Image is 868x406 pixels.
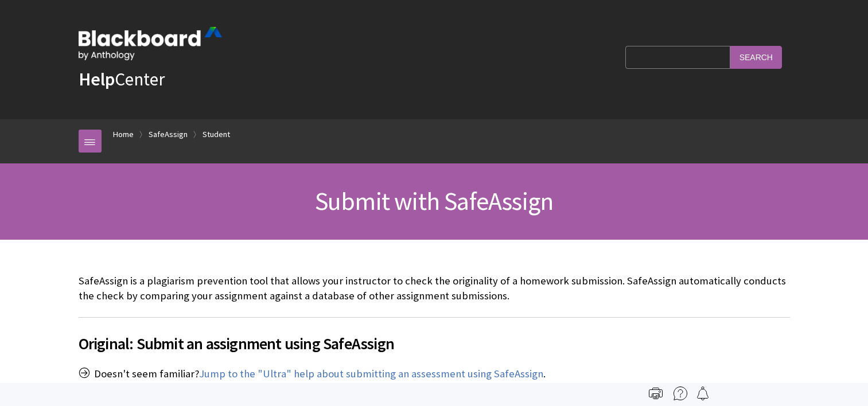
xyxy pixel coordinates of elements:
[203,127,230,142] a: Student
[674,387,687,400] img: More help
[696,387,710,400] img: Follow this page
[79,366,790,381] p: Doesn't seem familiar? .
[113,127,134,142] a: Home
[79,68,165,91] a: HelpCenter
[79,274,790,303] p: SafeAssign is a plagiarism prevention tool that allows your instructor to check the originality o...
[79,27,222,60] img: Blackboard by Anthology
[149,127,188,142] a: SafeAssign
[730,46,782,68] input: Search
[79,331,790,356] span: Original: Submit an assignment using SafeAssign
[199,367,543,381] a: Jump to the "Ultra" help about submitting an assessment using SafeAssign
[315,185,553,217] span: Submit with SafeAssign
[79,68,115,91] strong: Help
[649,387,663,400] img: Print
